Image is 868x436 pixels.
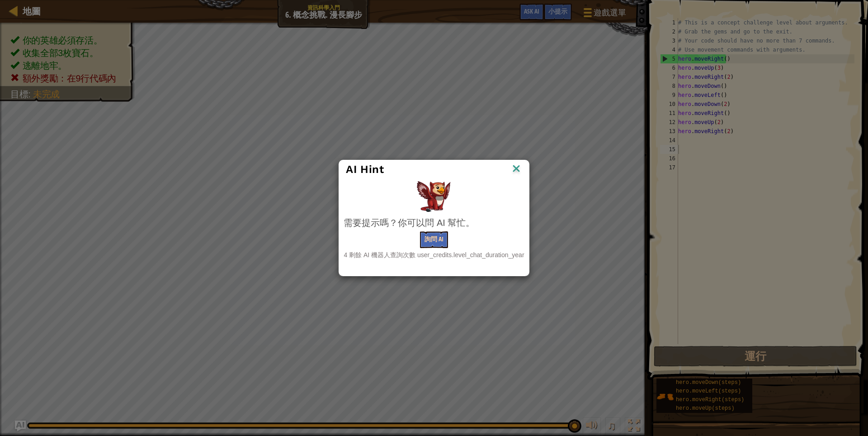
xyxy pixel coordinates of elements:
img: AI Hint Animal [417,181,451,212]
div: 需要提示嗎？你可以問 AI 幫忙。 [344,216,524,230]
button: 詢問 AI [420,231,448,248]
img: IconClose.svg [510,163,522,176]
span: AI Hint [346,163,384,176]
div: 4 剩餘 AI 機器人查詢次數 user_credits.level_chat_duration_year [344,250,524,259]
